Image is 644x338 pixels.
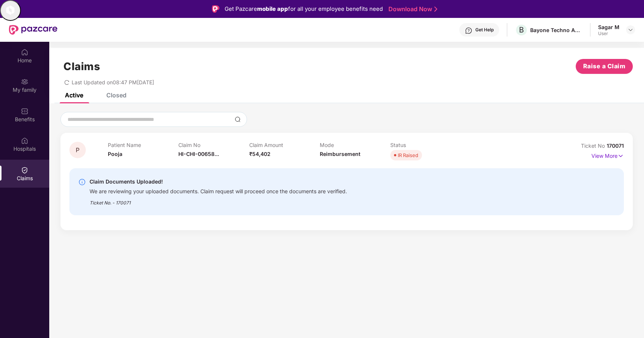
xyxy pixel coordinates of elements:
[618,152,624,160] img: svg+xml;base64,PHN2ZyB4bWxucz0iaHR0cDovL3d3dy53My5vcmcvMjAwMC9zdmciIHdpZHRoPSIxNyIgaGVpZ2h0PSIxNy...
[576,59,633,74] button: Raise a Claim
[64,79,69,85] span: redo
[591,150,624,160] p: View More
[21,48,28,56] img: svg+xml;base64,PHN2ZyBpZD0iSG9tZSIgeG1sbnM9Imh0dHA6Ly93d3cudzMub3JnLzIwMDAvc3ZnIiB3aWR0aD0iMjAiIG...
[108,142,178,148] p: Patient Name
[598,24,619,31] div: Sagar M
[530,26,582,34] div: Bayone Techno Advisors Private Limited
[607,143,624,149] span: 170071
[235,116,241,122] img: svg+xml;base64,PHN2ZyBpZD0iU2VhcmNoLTMyeDMyIiB4bWxucz0iaHR0cDovL3d3dy53My5vcmcvMjAwMC9zdmciIHdpZH...
[598,31,619,37] div: User
[320,151,360,157] span: Reimbursement
[65,91,83,99] div: Active
[21,78,28,85] img: svg+xml;base64,PHN2ZyB3aWR0aD0iMjAiIGhlaWdodD0iMjAiIHZpZXdCb3g9IjAgMCAyMCAyMCIgZmlsbD0ibm9uZSIgeG...
[212,5,219,13] img: Logo
[388,5,435,13] a: Download Now
[475,27,494,33] div: Get Help
[90,177,347,186] div: Claim Documents Uploaded!
[581,143,607,149] span: Ticket No
[21,137,28,144] img: svg+xml;base64,PHN2ZyBpZD0iSG9zcGl0YWxzIiB4bWxucz0iaHR0cDovL3d3dy53My5vcmcvMjAwMC9zdmciIHdpZHRoPS...
[178,151,219,157] span: HI-CHI-00658...
[9,25,57,35] img: New Pazcare Logo
[398,151,418,159] div: IR Raised
[63,60,100,73] h1: Claims
[320,142,390,148] p: Mode
[390,142,461,148] p: Status
[519,25,524,34] span: B
[249,142,320,148] p: Claim Amount
[628,27,634,33] img: svg+xml;base64,PHN2ZyBpZD0iRHJvcGRvd24tMzJ4MzIiIHhtbG5zPSJodHRwOi8vd3d3LnczLm9yZy8yMDAwL3N2ZyIgd2...
[90,195,347,206] div: Ticket No. - 170071
[76,147,79,153] span: P
[90,186,347,195] div: We are reviewing your uploaded documents. Claim request will proceed once the documents are verif...
[108,151,122,157] span: Pooja
[21,166,28,174] img: svg+xml;base64,PHN2ZyBpZD0iQ2xhaW0iIHhtbG5zPSJodHRwOi8vd3d3LnczLm9yZy8yMDAwL3N2ZyIgd2lkdGg9IjIwIi...
[106,91,126,99] div: Closed
[249,151,271,157] span: ₹54,402
[21,107,28,115] img: svg+xml;base64,PHN2ZyBpZD0iQmVuZWZpdHMiIHhtbG5zPSJodHRwOi8vd3d3LnczLm9yZy8yMDAwL3N2ZyIgd2lkdGg9Ij...
[583,62,626,71] span: Raise a Claim
[465,27,472,34] img: svg+xml;base64,PHN2ZyBpZD0iSGVscC0zMngzMiIgeG1sbnM9Imh0dHA6Ly93d3cudzMub3JnLzIwMDAvc3ZnIiB3aWR0aD...
[257,5,288,12] strong: mobile app
[178,142,249,148] p: Claim No
[78,178,86,186] img: svg+xml;base64,PHN2ZyBpZD0iSW5mby0yMHgyMCIgeG1sbnM9Imh0dHA6Ly93d3cudzMub3JnLzIwMDAvc3ZnIiB3aWR0aD...
[434,5,437,13] img: Stroke
[225,4,383,13] div: Get Pazcare for all your employee benefits need
[72,79,154,85] span: Last Updated on 08:47 PM[DATE]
